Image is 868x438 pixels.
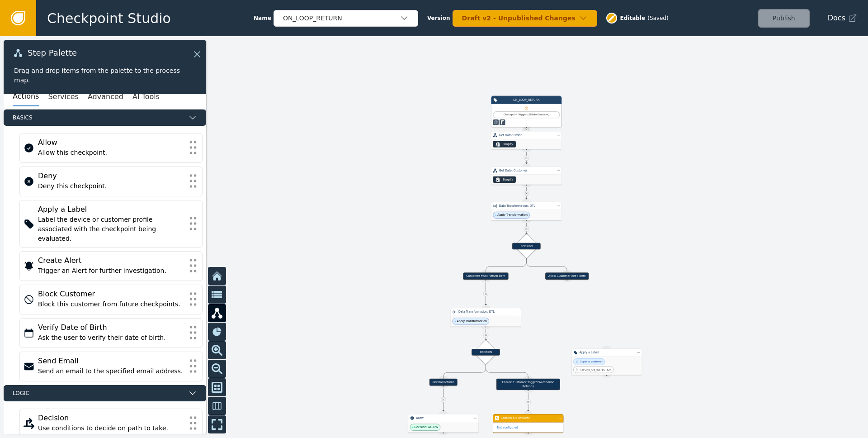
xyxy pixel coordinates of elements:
div: Allow this checkpoint. [38,148,184,157]
a: Docs [828,13,857,24]
div: ON_LOOP_RETURN [499,98,553,102]
span: Basics [13,114,184,122]
div: Label the device or customer profile associated with the checkpoint being evaluated. [38,215,184,243]
div: Deny [38,171,184,181]
div: Block Customer [38,289,184,300]
div: Shopify [503,177,513,181]
div: Block this customer from future checkpoints. [38,300,184,309]
div: Apply a Label [580,351,634,355]
div: Allow Customer Keep Item [545,272,589,280]
div: Drag and drop items from the palette to the process map. [14,66,196,85]
div: Custom API Request [501,416,555,420]
div: Apply a Label [38,204,184,215]
div: Send Email [38,356,184,367]
span: Editable [620,14,646,22]
button: ON_LOOP_RETURN [274,10,418,27]
div: Apply to customer [580,360,603,363]
div: Data Transformation: DTL [499,204,554,208]
div: Use conditions to decide on path to take. [38,424,184,433]
div: ON_LOOP_RETURN [283,14,400,23]
div: Ensure Customer Tagged Warehouse Retunns [496,379,560,390]
button: AI Tools [132,87,160,106]
div: Checkpoint Trigger ( 2 Global Services ) [495,113,558,117]
div: DECISION [512,243,541,249]
div: DECISION [472,349,500,355]
div: REFUND_ON_INSPECTION [580,368,612,371]
button: Draft v2 - Unpublished Changes [453,10,597,27]
span: Apply Transformation [497,213,528,217]
div: Verify Date of Birth [38,322,184,333]
span: Docs [828,13,845,24]
div: Send an email to the specified email address. [38,367,184,376]
span: Step Palette [28,49,77,57]
div: Customer Must Return Item [463,272,509,280]
div: Allow [416,416,471,420]
span: Decision: ALLOW [414,425,438,429]
button: Actions [13,87,39,106]
div: Create Alert [38,255,184,266]
button: Advanced [88,87,123,106]
span: Not configured [497,425,518,429]
div: Get Data: Customer [499,168,554,172]
div: Decision [38,413,184,424]
div: Shopify [503,142,513,146]
div: Ask the user to verify their date of birth. [38,333,184,343]
span: Version [427,14,450,22]
div: Allow [38,137,184,148]
span: Apply Transformation [457,319,487,323]
div: Data Transformation: DTL [458,310,513,314]
span: Name [254,14,271,22]
button: Services [48,87,78,106]
div: Normal Returns [429,379,458,386]
div: Draft v2 - Unpublished Changes [462,14,579,23]
div: Trigger an Alert for further investigation. [38,266,184,276]
div: Deny this checkpoint. [38,181,184,191]
div: ( Saved ) [647,14,668,22]
div: Get Data: Order [499,133,554,137]
span: Logic [13,389,184,397]
span: Checkpoint Studio [47,8,171,29]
